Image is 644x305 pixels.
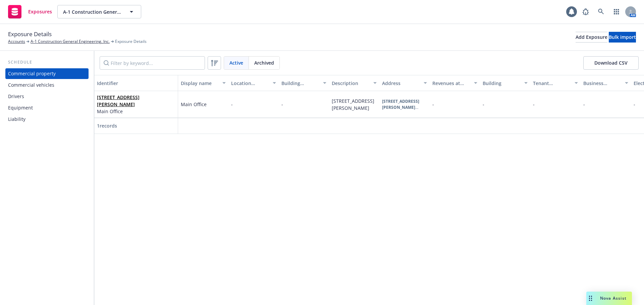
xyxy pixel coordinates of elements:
button: A-1 Construction General Engineering, Inc. [57,5,141,18]
a: Report a Bug [579,5,592,18]
div: Commercial vehicles [8,80,54,90]
button: Building [480,75,530,91]
button: Description [329,75,379,91]
div: Commercial property [8,68,56,79]
div: Description [332,80,369,87]
button: Building number [279,75,329,91]
div: Bulk import [609,32,636,42]
span: - [231,101,233,107]
button: Identifier [94,75,178,91]
button: Location number [228,75,279,91]
div: Drag to move [586,292,595,305]
a: Equipment [5,102,89,113]
a: Commercial vehicles [5,80,89,90]
div: Business personal property (BPP) [583,80,621,87]
span: Main Office [97,108,175,115]
div: Liability [8,114,25,125]
button: Download CSV [583,56,639,70]
button: Address [379,75,430,91]
span: - [533,101,535,107]
a: Commercial property [5,68,89,79]
div: Revenues at location [432,80,470,87]
span: - [281,101,283,107]
div: Building [483,80,520,87]
span: A-1 Construction General Engineering, Inc. [63,8,121,15]
button: Tenant improvements [530,75,581,91]
button: Bulk import [609,32,636,43]
div: Location number [231,80,269,87]
span: 1 records [97,123,117,129]
button: Nova Assist [586,292,632,305]
span: Exposure Details [115,39,147,45]
button: Add Exposure [576,32,607,43]
span: Active [229,59,243,66]
span: Nova Assist [600,295,627,301]
a: Drivers [5,91,89,102]
div: Identifier [97,80,175,87]
span: Archived [254,59,274,66]
span: - [634,101,635,107]
span: Exposure Details [8,30,52,39]
span: [STREET_ADDRESS][PERSON_NAME] [97,94,175,108]
a: Liability [5,114,89,125]
span: Exposures [28,9,52,14]
div: Drivers [8,91,24,102]
span: Main Office [181,101,207,108]
div: Equipment [8,102,33,113]
span: [STREET_ADDRESS][PERSON_NAME] [332,98,374,111]
span: - [583,101,585,107]
a: Switch app [610,5,623,18]
span: - [483,101,484,107]
a: Search [594,5,608,18]
button: Display name [178,75,228,91]
a: A-1 Construction General Engineering, Inc. [31,39,110,45]
div: Schedule [5,59,89,66]
b: [STREET_ADDRESS][PERSON_NAME] [382,98,419,110]
div: Add Exposure [576,32,607,42]
a: Exposures [5,2,55,21]
div: Display name [181,80,218,87]
div: Building number [281,80,319,87]
div: Tenant improvements [533,80,571,87]
a: Accounts [8,39,25,45]
button: Revenues at location [430,75,480,91]
div: Address [382,80,420,87]
button: Business personal property (BPP) [581,75,631,91]
input: Filter by keyword... [100,56,205,70]
span: - [432,101,434,107]
a: [STREET_ADDRESS][PERSON_NAME] [97,94,140,107]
